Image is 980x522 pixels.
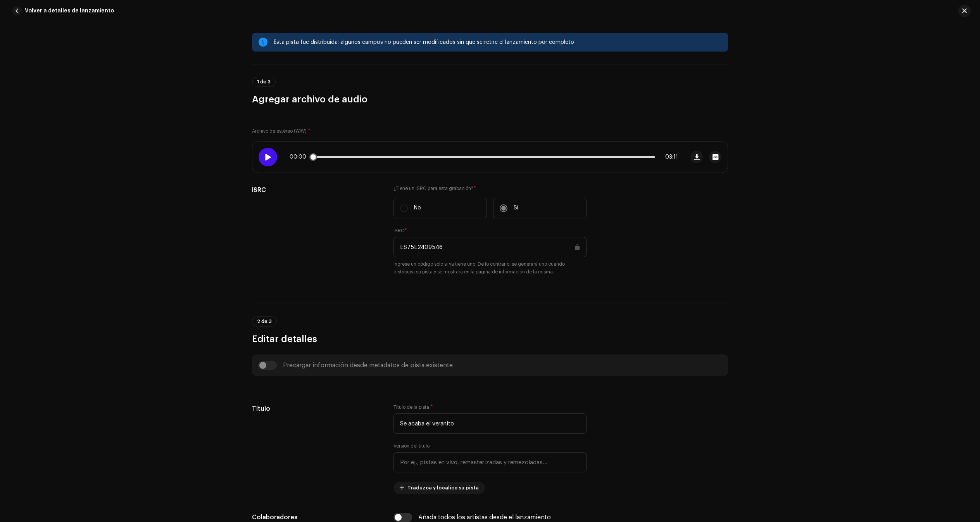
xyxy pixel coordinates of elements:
input: Ingrese el nombre de la pista [393,413,587,434]
span: 2 de 3 [257,319,272,324]
h3: Editar detalles [252,333,728,345]
label: ISRC [393,228,407,234]
span: 03:11 [658,154,678,160]
h5: ISRC [252,185,381,195]
span: Traduzca y localice su pista [407,480,479,496]
small: Ingrese un código solo si ya tiene uno. De lo contrario, se generará uno cuando distribuya su pis... [393,260,587,276]
p: Sí [514,204,518,212]
input: ABXYZ####### [393,237,587,257]
label: ¿Tiene un ISRC para esta grabación? [393,185,587,192]
p: No [414,204,421,212]
span: 1 de 3 [257,80,271,84]
h5: Título [252,404,381,413]
h5: Colaboradores [252,513,381,522]
span: 00:00 [290,154,309,160]
input: Por ej., pistas en vivo, remasterizadas y remezcladas... [393,452,587,472]
label: Versión del título [393,443,430,449]
button: Traduzca y localice su pista [393,482,485,494]
div: Añada todos los artistas desde el lanzamiento [418,514,551,520]
small: Archivo de estéreo (WAV) [252,129,307,133]
label: Título de la pista [393,404,433,410]
div: Esta pista fue distribuida: algunos campos no pueden ser modificados sin que se retire el lanzami... [274,38,722,47]
h3: Agregar archivo de audio [252,93,728,105]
